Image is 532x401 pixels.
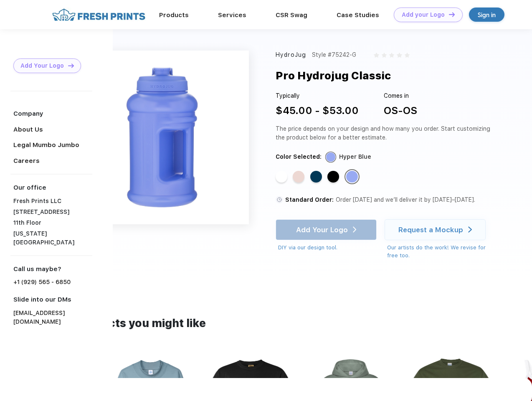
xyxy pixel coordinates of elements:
[68,63,74,68] img: DT
[41,315,491,332] div: Other products you might like
[402,11,445,18] div: Add your Logo
[13,278,71,287] a: +1 (929) 565 - 6850
[276,152,322,161] div: Color Selected:
[20,62,64,69] div: Add Your Logo
[405,53,410,58] img: gray_star.svg
[310,171,322,183] div: Navy
[276,171,287,183] div: White
[276,124,494,142] div: The price depends on your design and how many you order. Start customizing the product below for ...
[285,196,334,203] span: Standard Order:
[468,226,472,233] img: white arrow
[159,11,189,19] a: Products
[50,8,148,22] img: fo%20logo%202.webp
[276,51,306,59] div: HydroJug
[374,53,379,58] img: gray_star.svg
[13,126,43,133] a: About Us
[384,91,417,100] div: Comes in
[389,53,394,58] img: gray_star.svg
[13,264,92,274] div: Call us maybe?
[449,12,455,17] img: DT
[13,229,92,247] div: [US_STATE][GEOGRAPHIC_DATA]
[276,196,283,203] img: standard order
[339,152,371,161] div: Hyper Blue
[13,309,92,326] a: [EMAIL_ADDRESS][DOMAIN_NAME]
[75,51,249,224] img: func=resize&h=640
[13,141,79,149] a: Legal Mumbo Jumbo
[469,8,504,22] a: Sign in
[13,157,40,165] a: Careers
[13,208,92,216] div: [STREET_ADDRESS]
[327,171,339,183] div: Black
[478,10,496,20] div: Sign in
[276,103,359,118] div: $45.00 - $53.00
[387,244,494,260] div: Our artists do the work! We revise for free too.
[398,226,463,234] div: Request a Mockup
[13,295,92,305] div: Slide into our DMs
[13,197,92,206] div: Fresh Prints LLC
[336,196,475,203] span: Order [DATE] and we’ll deliver it by [DATE]–[DATE].
[397,53,402,58] img: gray_star.svg
[312,51,356,59] div: Style #75242-G
[276,68,391,84] div: Pro Hydrojug Classic
[13,218,92,227] div: 11th Floor
[384,103,417,118] div: OS-OS
[382,53,387,58] img: gray_star.svg
[276,91,359,100] div: Typically
[346,171,358,183] div: Hyper Blue
[293,171,304,183] div: Pink Sand
[13,183,92,193] div: Our office
[13,109,92,119] div: Company
[278,244,377,252] div: DIY via our design tool.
